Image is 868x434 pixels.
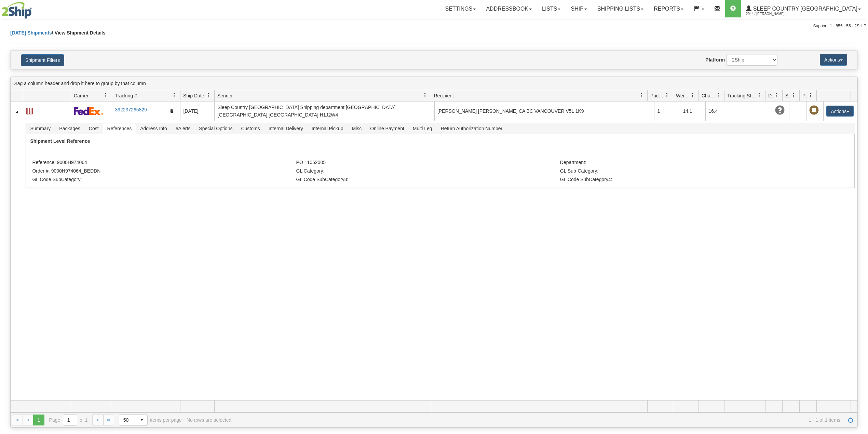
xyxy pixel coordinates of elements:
[702,92,716,99] span: Charge
[481,0,537,17] a: Addressbook
[10,30,52,36] a: [DATE] Shipments
[100,90,112,101] a: Carrier filter column settings
[566,0,592,17] a: Ship
[348,123,366,134] span: Misc
[49,414,88,426] span: Page of 1
[296,160,558,166] li: PO : 1052005
[166,106,177,116] button: Copy to clipboard
[741,0,866,17] a: Sleep Country [GEOGRAPHIC_DATA] 2044 / [PERSON_NAME]
[123,417,132,423] span: 50
[687,90,699,101] a: Weight filter column settings
[183,92,204,99] span: Ship Date
[802,92,808,99] span: Pickup Status
[713,90,724,101] a: Charge filter column settings
[172,123,195,134] span: eAlerts
[560,160,822,166] li: Department:
[649,0,689,17] a: Reports
[419,90,431,101] a: Sender filter column settings
[33,415,44,425] span: Page 1
[826,106,854,117] button: Actions
[676,92,690,99] span: Weight
[237,123,264,134] span: Customs
[2,23,866,29] div: Support: 1 - 855 - 55 - 2SHIP
[768,92,774,99] span: Delivery Status
[11,77,857,90] div: grid grouping header
[115,92,137,99] span: Tracking #
[434,92,454,99] span: Recipient
[195,123,236,134] span: Special Options
[560,177,822,184] li: GL Code SubCategory4:
[74,107,104,115] img: 2 - FedEx Express®
[217,92,233,99] span: Sender
[187,417,232,423] div: No rows are selected
[214,101,434,121] td: Sleep Country [GEOGRAPHIC_DATA] Shipping department [GEOGRAPHIC_DATA] [GEOGRAPHIC_DATA] [GEOGRAPH...
[115,107,147,112] a: 392237265829
[785,92,791,99] span: Shipment Issues
[236,417,840,423] span: 1 - 1 of 1 items
[308,123,348,134] span: Internal Pickup
[296,168,558,175] li: GL Category:
[751,6,857,12] span: Sleep Country [GEOGRAPHIC_DATA]
[727,92,757,99] span: Tracking Status
[809,106,819,115] span: Pickup Not Assigned
[788,90,799,101] a: Shipment Issues filter column settings
[63,415,77,425] input: Page 1
[13,108,20,115] a: Collapse
[592,0,649,17] a: Shipping lists
[55,123,84,134] span: Packages
[440,0,481,17] a: Settings
[705,56,725,63] label: Platform
[437,123,507,134] span: Return Authorization Number
[136,123,171,134] span: Address Info
[845,415,856,425] a: Refresh
[119,414,148,426] span: Page sizes drop down
[52,30,106,36] span: \ View Shipment Details
[265,123,307,134] span: Internal Delivery
[560,168,822,175] li: GL Sub-Category:
[119,414,182,426] span: items per page
[296,177,558,184] li: GL Code SubCategory3:
[820,54,847,66] button: Actions
[805,90,816,101] a: Pickup Status filter column settings
[654,101,680,121] td: 1
[852,182,867,252] iframe: chat widget
[409,123,436,134] span: Multi Leg
[26,105,33,116] a: Label
[136,415,147,425] span: select
[30,138,90,144] strong: Shipment Level Reference
[2,2,32,19] img: logo2044.jpg
[537,0,566,17] a: Lists
[705,101,731,121] td: 16.4
[771,90,782,101] a: Delivery Status filter column settings
[434,101,654,121] td: [PERSON_NAME] [PERSON_NAME] CA BC VANCOUVER V5L 1K9
[650,92,665,99] span: Packages
[746,11,797,17] span: 2044 / [PERSON_NAME]
[74,92,89,99] span: Carrier
[680,101,705,121] td: 14.1
[661,90,673,101] a: Packages filter column settings
[32,160,294,166] li: Reference: 9000H974064
[180,101,214,121] td: [DATE]
[775,106,785,115] span: Unknown
[754,90,765,101] a: Tracking Status filter column settings
[366,123,408,134] span: Online Payment
[103,123,136,134] span: References
[168,90,180,101] a: Tracking # filter column settings
[32,177,294,184] li: GL Code SubCategory:
[32,168,294,175] li: Order #: 9000H974064_BEDDN
[203,90,214,101] a: Ship Date filter column settings
[26,123,55,134] span: Summary
[85,123,103,134] span: Cost
[21,54,64,66] button: Shipment Filters
[636,90,647,101] a: Recipient filter column settings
